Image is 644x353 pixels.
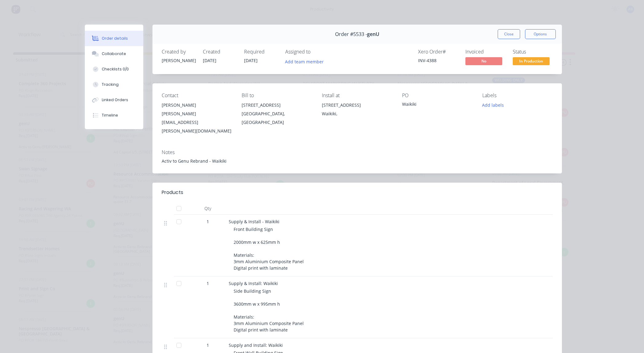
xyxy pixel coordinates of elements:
[525,29,556,39] button: Options
[229,280,278,286] span: Supply & Install: Waikiki
[229,342,283,348] span: Supply and Install: Waikiki
[85,46,143,61] button: Collaborate
[234,226,304,271] span: Front Building Sign 2000mm w x 625mm h Materials: 3mm Aluminium Composite Panel Digital print wit...
[102,66,129,72] div: Checklists 0/0
[85,31,143,46] button: Order details
[229,219,279,224] span: Supply & Install - Waikiki
[85,61,143,77] button: Checklists 0/0
[189,202,226,215] div: Qty
[418,57,458,64] div: INV-4388
[85,77,143,92] button: Tracking
[102,113,118,118] div: Timeline
[335,31,367,37] span: Order #5533 -
[465,49,505,55] div: Invoiced
[285,49,347,55] div: Assigned to
[322,109,392,118] div: Waikiki,
[285,57,327,65] button: Add team member
[242,93,312,98] div: Bill to
[85,108,143,123] button: Timeline
[162,101,232,135] div: [PERSON_NAME][PERSON_NAME][EMAIL_ADDRESS][PERSON_NAME][DOMAIN_NAME]
[162,158,553,164] div: Activ to Genu Rebrand - Waikiki
[102,51,126,57] div: Collaborate
[513,49,553,55] div: Status
[402,93,472,98] div: PO
[207,218,209,225] span: 1
[513,57,550,65] span: In Production
[203,49,237,55] div: Created
[244,49,278,55] div: Required
[322,101,392,121] div: [STREET_ADDRESS]Waikiki,
[479,101,507,109] button: Add labels
[465,57,502,65] span: No
[102,36,128,41] div: Order details
[85,92,143,108] button: Linked Orders
[482,93,553,98] div: Labels
[418,49,458,55] div: Xero Order #
[244,58,258,63] span: [DATE]
[402,101,472,109] div: Waikiki
[162,93,232,98] div: Contact
[513,57,550,66] button: In Production
[162,109,232,135] div: [PERSON_NAME][EMAIL_ADDRESS][PERSON_NAME][DOMAIN_NAME]
[203,58,216,63] span: [DATE]
[242,101,312,109] div: [STREET_ADDRESS]
[162,49,196,55] div: Created by
[207,342,209,348] span: 1
[322,93,392,98] div: Install at
[207,280,209,287] span: 1
[162,101,232,109] div: [PERSON_NAME]
[498,29,520,39] button: Close
[242,109,312,127] div: [GEOGRAPHIC_DATA], [GEOGRAPHIC_DATA]
[234,288,304,333] span: Side Building Sign 3600mm w x 995mm h Materials: 3mm Aluminium Composite Panel Digital print with...
[282,57,327,65] button: Add team member
[367,31,379,37] span: genU
[242,101,312,127] div: [STREET_ADDRESS][GEOGRAPHIC_DATA], [GEOGRAPHIC_DATA]
[102,97,128,103] div: Linked Orders
[102,82,119,87] div: Tracking
[162,149,553,155] div: Notes
[162,189,183,196] div: Products
[322,101,392,109] div: [STREET_ADDRESS]
[162,57,196,64] div: [PERSON_NAME]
